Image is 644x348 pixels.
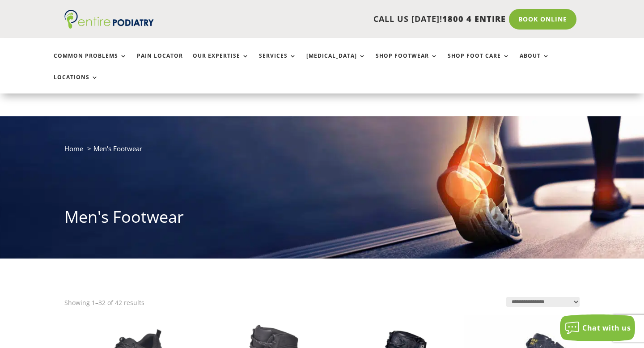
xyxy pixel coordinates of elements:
a: [MEDICAL_DATA] [306,53,366,72]
a: About [520,53,550,72]
span: Chat with us [582,323,631,333]
h1: Men's Footwear [64,206,580,233]
button: Chat with us [560,314,635,341]
a: Our Expertise [193,53,249,72]
a: Shop Foot Care [448,53,510,72]
img: logo (1) [64,10,154,29]
a: Pain Locator [137,53,183,72]
p: CALL US [DATE]! [183,13,506,25]
nav: breadcrumb [64,143,580,161]
span: 1800 4 ENTIRE [442,13,506,24]
a: Locations [54,74,98,93]
a: Book Online [509,9,576,30]
select: Shop order [506,297,580,307]
a: Common Problems [54,53,127,72]
a: Home [64,144,83,153]
a: Services [259,53,297,72]
p: Showing 1–32 of 42 results [64,297,144,309]
a: Shop Footwear [376,53,438,72]
span: Men's Footwear [93,144,142,153]
a: Entire Podiatry [64,21,154,30]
